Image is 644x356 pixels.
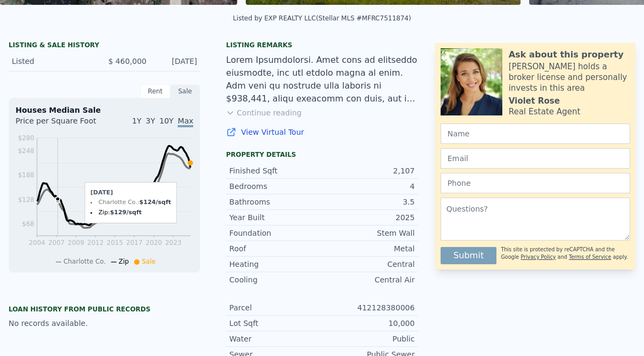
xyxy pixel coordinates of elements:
[441,247,497,264] button: Submit
[107,239,123,246] tspan: 2015
[159,117,173,125] span: 10Y
[87,239,104,246] tspan: 2012
[501,243,630,264] div: This site is protected by reCAPTCHA and the Google and apply.
[509,106,581,117] div: Real Estate Agent
[48,239,65,246] tspan: 2007
[146,239,163,246] tspan: 2020
[322,197,415,207] div: 3.5
[165,239,182,246] tspan: 2023
[229,302,322,313] div: Parcel
[22,220,34,228] tspan: $68
[441,148,630,169] input: Email
[322,259,415,270] div: Central
[229,228,322,238] div: Foundation
[126,239,143,246] tspan: 2017
[441,173,630,193] input: Phone
[322,228,415,238] div: Stem Wall
[229,181,322,192] div: Bedrooms
[18,147,34,155] tspan: $248
[229,165,322,176] div: Finished Sqft
[170,84,200,98] div: Sale
[226,54,418,105] div: Lorem Ipsumdolorsi. Amet cons ad elitseddo eiusmodte, inc utl etdolo magna al enim. Adm veni qu n...
[140,84,170,98] div: Rent
[229,243,322,254] div: Roof
[9,41,200,52] div: LISTING & SALE HISTORY
[229,197,322,207] div: Bathrooms
[16,115,105,133] div: Price per Square Foot
[441,123,630,144] input: Name
[18,134,34,142] tspan: $280
[119,258,129,265] span: Zip
[108,57,147,66] span: $ 460,000
[322,318,415,329] div: 10,000
[569,254,611,260] a: Terms of Service
[229,259,322,270] div: Heating
[322,243,415,254] div: Metal
[322,333,415,344] div: Public
[229,333,322,344] div: Water
[9,305,200,314] div: Loan history from public records
[12,56,96,67] div: Listed
[509,96,560,106] div: Violet Rose
[226,127,418,137] a: View Virtual Tour
[229,212,322,223] div: Year Built
[229,274,322,285] div: Cooling
[178,117,193,127] span: Max
[16,105,193,115] div: Houses Median Sale
[18,172,34,179] tspan: $188
[132,117,141,125] span: 1Y
[142,258,156,265] span: Sale
[322,274,415,285] div: Central Air
[226,150,418,159] div: Property details
[509,61,630,93] div: [PERSON_NAME] holds a broker license and personally invests in this area
[226,41,418,49] div: Listing remarks
[29,239,46,246] tspan: 2004
[63,258,106,265] span: Charlotte Co.
[521,254,555,260] a: Privacy Policy
[18,196,34,204] tspan: $128
[322,181,415,192] div: 4
[322,212,415,223] div: 2025
[509,48,624,61] div: Ask about this property
[226,107,302,118] button: Continue reading
[68,239,84,246] tspan: 2009
[229,318,322,329] div: Lot Sqft
[146,117,155,125] span: 3Y
[322,165,415,176] div: 2,107
[9,318,200,329] div: No records available.
[155,56,197,67] div: [DATE]
[322,302,415,313] div: 412128380006
[233,14,411,22] div: Listed by EXP REALTY LLC (Stellar MLS #MFRC7511874)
